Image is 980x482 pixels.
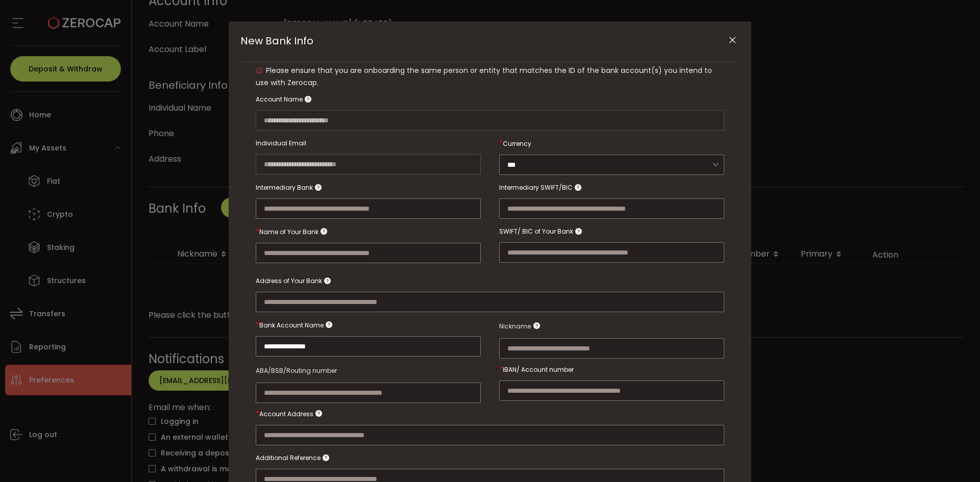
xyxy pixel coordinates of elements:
[256,366,337,375] span: ABA/BSB/Routing number
[723,32,741,49] button: Close
[861,372,980,482] iframe: Chat Widget
[256,65,712,88] span: Please ensure that you are onboarding the same person or entity that matches the ID of the bank a...
[499,320,531,333] span: Nickname
[240,34,313,48] span: New Bank Info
